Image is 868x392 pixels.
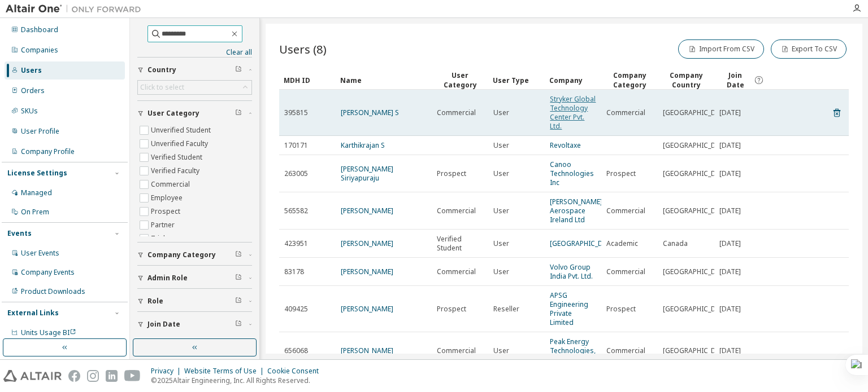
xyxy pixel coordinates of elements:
span: [GEOGRAPHIC_DATA] [663,108,731,117]
a: APSG Engineering Private Limited [550,290,588,327]
div: Users [21,66,42,75]
svg: Date when the user was first added or directly signed up. If the user was deleted and later re-ad... [754,75,764,85]
span: [GEOGRAPHIC_DATA] [663,206,731,215]
a: [PERSON_NAME] Aerospace Ireland Ltd [550,197,602,224]
span: 409425 [284,305,308,314]
span: [DATE] [719,206,741,215]
button: Country [137,58,252,82]
a: Canoo Technologies Inc [550,160,594,187]
div: User Events [21,249,59,258]
div: Orders [21,86,45,95]
span: Commercial [437,206,476,215]
div: Click to select [138,81,251,94]
button: Admin Role [137,266,252,290]
span: Verified Student [437,235,483,253]
div: Company Category [606,71,653,90]
div: External Links [7,309,59,318]
label: Employee [151,191,185,205]
span: [DATE] [719,239,741,248]
a: [PERSON_NAME] [341,346,393,355]
a: [PERSON_NAME] [341,239,393,248]
span: Canada [663,239,688,248]
div: Name [340,71,427,89]
div: Cookie Consent [267,367,325,376]
img: linkedin.svg [106,370,118,382]
span: User [493,108,509,117]
span: Country [147,65,176,74]
div: User Type [493,71,540,89]
a: Stryker Global Technology Center Pvt. Ltd. [550,94,596,131]
div: Click to select [140,83,184,92]
span: User Category [147,109,199,118]
label: Unverified Student [151,124,213,137]
span: User [493,206,509,215]
span: Clear filter [235,250,242,259]
span: User [493,169,509,178]
span: Prospect [437,305,466,314]
span: [DATE] [719,141,741,150]
button: User Category [137,101,252,126]
span: 263005 [284,169,308,178]
span: Commercial [606,206,645,215]
button: Join Date [137,312,252,337]
span: User [493,141,509,150]
span: Clear filter [235,274,242,283]
a: Peak Energy Technologies, Inc [550,337,596,364]
span: Clear filter [235,65,242,74]
span: [GEOGRAPHIC_DATA] [663,267,731,276]
span: [GEOGRAPHIC_DATA] [663,305,731,314]
div: Managed [21,188,52,197]
label: Verified Faculty [151,164,202,178]
div: SKUs [21,107,38,116]
img: facebook.svg [68,370,80,382]
span: [GEOGRAPHIC_DATA] [663,346,731,355]
img: instagram.svg [87,370,99,382]
label: Verified Student [151,151,205,164]
span: [GEOGRAPHIC_DATA] [663,169,731,178]
span: [DATE] [719,267,741,276]
a: [PERSON_NAME] [341,206,393,215]
span: Units Usage BI [21,328,76,337]
span: Prospect [606,305,636,314]
a: [PERSON_NAME] S [341,108,399,117]
div: Dashboard [21,25,58,34]
span: Reseller [493,305,519,314]
label: Unverified Faculty [151,137,210,151]
a: Clear all [137,48,252,57]
span: 395815 [284,108,308,117]
div: Company Profile [21,147,75,156]
span: 656068 [284,346,308,355]
span: 423951 [284,239,308,248]
label: Commercial [151,178,192,191]
div: Company Events [21,268,75,277]
span: Prospect [606,169,636,178]
span: [DATE] [719,169,741,178]
span: Company Category [147,250,216,259]
a: [PERSON_NAME] Siriyapuraju [341,164,393,183]
div: User Profile [21,127,59,136]
span: Commercial [606,108,645,117]
a: Volvo Group India Pvt. Ltd. [550,262,593,281]
span: Academic [606,239,638,248]
span: Commercial [437,267,476,276]
button: Company Category [137,243,252,267]
div: Company Country [662,71,710,90]
div: Privacy [151,367,184,376]
p: © 2025 Altair Engineering, Inc. All Rights Reserved. [151,376,325,385]
img: Altair One [6,3,147,15]
span: User [493,267,509,276]
span: User [493,346,509,355]
span: [DATE] [719,108,741,117]
span: Prospect [437,169,466,178]
span: [DATE] [719,346,741,355]
div: Companies [21,46,58,55]
span: Clear filter [235,320,242,329]
span: User [493,239,509,248]
span: 170171 [284,141,308,150]
span: Users (8) [279,41,327,57]
button: Role [137,289,252,314]
span: 565582 [284,206,308,215]
div: Events [7,229,32,238]
span: [DATE] [719,305,741,314]
span: Join Date [147,320,180,329]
